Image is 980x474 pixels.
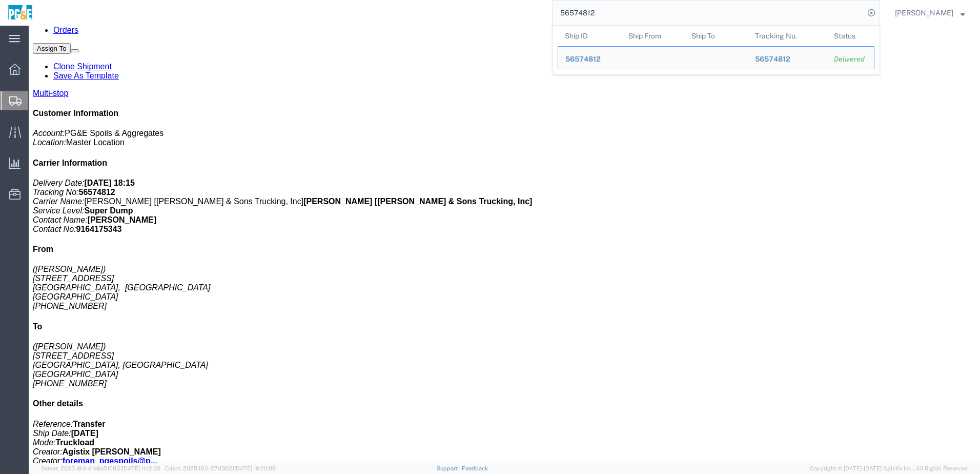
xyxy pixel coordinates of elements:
th: Ship From [621,26,685,46]
input: Search for shipment number, reference number [553,1,864,25]
button: [PERSON_NAME] [894,7,966,19]
table: Search Results [558,26,880,74]
img: logo [7,5,33,21]
th: Ship To [684,26,748,46]
div: 56574812 [565,54,614,65]
span: [DATE] 11:12:30 [122,465,160,471]
div: Delivered [834,54,867,65]
span: Copyright © [DATE]-[DATE] Agistix Inc., All Rights Reserved [810,464,968,473]
div: 56574812 [755,54,820,65]
th: Ship ID [558,26,621,46]
th: Tracking Nu. [748,26,827,46]
span: 56574812 [755,55,790,63]
span: Evelyn Angel [895,7,953,18]
span: Server: 2025.18.0-d1e9a510831 [41,465,160,471]
a: Feedback [462,465,488,471]
span: [DATE] 10:20:09 [234,465,276,471]
th: Status [827,26,874,46]
a: Support [437,465,462,471]
span: Client: 2025.18.0-27d3021 [165,465,276,471]
span: 56574812 [565,55,601,63]
iframe: FS Legacy Container [29,26,980,463]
